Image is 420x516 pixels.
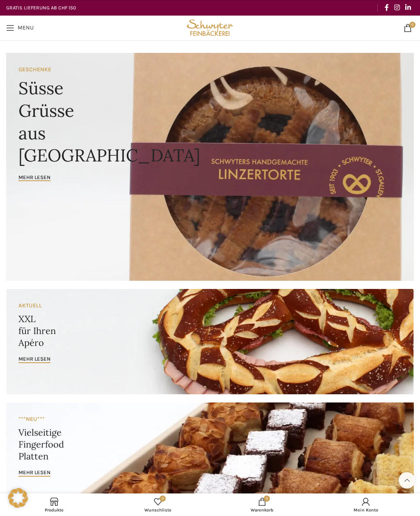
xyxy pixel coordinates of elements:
[106,496,210,514] a: 0 Wunschliste
[2,20,38,36] a: Open mobile menu
[185,16,235,40] img: Bäckerei Schwyter
[210,496,314,514] a: 0 Warenkorb
[2,496,106,514] a: Produkte
[391,1,402,14] a: Instagram social link
[106,496,210,514] div: Meine Wunschliste
[399,472,415,489] a: Scroll to top button
[399,20,416,36] a: 0
[6,289,414,394] a: Banner link
[214,507,310,513] span: Warenkorb
[382,1,391,14] a: Facebook social link
[403,1,414,14] a: Linkedin social link
[318,507,414,513] span: Mein Konto
[210,496,314,514] div: My cart
[160,496,166,502] span: 0
[314,496,418,514] a: Mein Konto
[264,496,270,502] span: 0
[409,22,415,28] span: 0
[185,24,235,31] a: Site logo
[110,507,206,513] span: Wunschliste
[18,25,34,31] span: Menu
[6,53,414,281] a: Banner link
[6,507,102,513] span: Produkte
[6,5,76,11] strong: GRATIS LIEFERUNG AB CHF 150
